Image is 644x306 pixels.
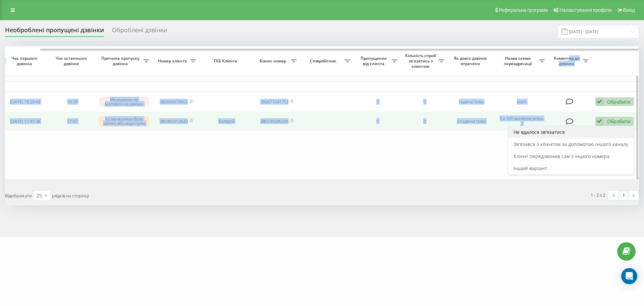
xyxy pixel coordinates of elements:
[354,112,401,131] td: 1
[621,268,637,284] div: Open Intercom Messenger
[552,56,583,66] span: Коментар до дзвінка
[260,99,288,105] a: 380671041753
[304,58,344,64] span: Співробітник
[607,99,630,105] div: Обробити
[514,141,628,147] span: Зв'язався з клієнтом за допомогою іншого каналу
[49,93,96,111] td: 18:29
[499,7,548,13] span: Реферальна програма
[5,27,104,37] div: Необроблені пропущені дзвінки
[453,56,489,66] span: Як довго дзвінок втрачено
[514,165,547,171] span: Інший варіант
[514,129,565,135] span: Не вдалося зв'язатися
[623,7,635,13] span: Вихід
[160,118,188,124] a: 380442512630
[7,56,43,66] span: Час першого дзвінка
[498,56,539,66] span: Назва схеми переадресації
[156,58,190,64] span: Номер клієнта
[619,191,629,200] a: 1
[99,97,149,107] div: Менеджери не відповіли на дзвінок
[607,118,630,124] div: Обробити
[559,7,612,13] span: Налаштування профілю
[2,112,49,131] td: [DATE] 17:47:38
[99,56,143,66] span: Причина пропуску дзвінка
[160,99,188,105] a: 380666479002
[52,193,89,199] span: рядків на сторінці
[495,112,548,131] td: for IVR worktime press 2
[49,112,96,131] td: 17:47
[354,93,401,111] td: 1
[404,53,438,69] span: Кількість спроб зв'язатись з клієнтом
[401,93,448,111] td: 0
[591,192,605,198] div: 1 - 2 з 2
[112,27,167,37] div: Оброблені дзвінки
[200,112,253,131] td: Валерій
[37,192,42,199] div: 25
[495,93,548,111] td: Main
[514,153,609,159] span: Клієнт передзвонив сам з іншого номера
[357,56,391,66] span: Пропущених від клієнта
[448,93,495,111] td: годину тому
[257,58,291,64] span: Бізнес номер
[99,116,149,126] div: Усі менеджери були зайняті або недоступні
[54,56,90,66] span: Час останнього дзвінка
[2,93,49,111] td: [DATE] 18:29:43
[205,58,248,64] span: ПІБ Клієнта
[260,118,288,124] a: 380739345334
[448,112,495,131] td: 2 години тому
[401,112,448,131] td: 0
[5,193,32,199] span: Відображати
